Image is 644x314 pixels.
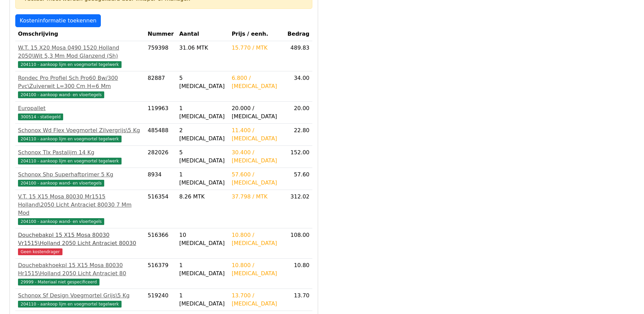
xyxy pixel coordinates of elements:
[179,231,226,247] div: 10 [MEDICAL_DATA]
[18,74,142,90] div: Rondec Pro Profiel Sch Pro60 Bw/300 Pvc\Zuiverwit L=300 Cm H=6 Mm
[18,279,99,285] span: 29999 - Materiaal niet gespecificeerd
[145,259,177,289] td: 516379
[18,149,142,165] a: Schonox Tlx Pastalijm 14 Kg204110 - aankoop lijm en voegmortel tegelwerk
[18,171,142,187] a: Schonox Shp Superhaftprimer 5 Kg204100 - aankoop wand- en vloertegels
[18,231,142,247] div: Douchebakpl 15 X15 Mosa 80030 Vr1515\Holland 2050 Licht Antraciet 80030
[18,104,142,121] a: Europallet300514 - statiegeld
[179,171,226,187] div: 1 [MEDICAL_DATA]
[18,180,104,187] span: 204100 - aankoop wand- en vloertegels
[232,261,281,278] div: 10.800 / [MEDICAL_DATA]
[232,292,281,308] div: 13.700 / [MEDICAL_DATA]
[18,126,142,143] a: Schonox Wd Flex Voegmortel Zilvergrijs\5 Kg204110 - aankoop lijm en voegmortel tegelwerk
[232,193,281,201] div: 37.798 / MTK
[18,261,142,278] div: Douchebakhoekpl 15 X15 Mosa 80030 Hr1515\Holland 2050 Licht Antraciet 80
[15,14,101,27] a: Kosteninformatie toekennen
[18,61,122,68] span: 204110 - aankoop lijm en voegmortel tegelwerk
[18,136,122,142] span: 204110 - aankoop lijm en voegmortel tegelwerk
[18,193,142,217] div: V.T. 15 X15 Mosa 80030 Mr1515 Holland\2050 Licht Antraciet 80030 7 Mm Mod
[18,44,142,68] a: W.T. 15 X20 Mosa 0490 1520 Holland 2050\Wit 5,3 Mm Mod Glanzend (Sh)204110 - aankoop lijm en voeg...
[18,292,142,300] div: Schonox Sf Design Voegmortel Grijs\5 Kg
[179,261,226,278] div: 1 [MEDICAL_DATA]
[179,44,226,52] div: 31.06 MTK
[284,228,312,259] td: 108.00
[18,126,142,135] div: Schonox Wd Flex Voegmortel Zilvergrijs\5 Kg
[179,193,226,201] div: 8.26 MTK
[145,190,177,228] td: 516354
[232,104,281,121] div: 20.000 / [MEDICAL_DATA]
[179,292,226,308] div: 1 [MEDICAL_DATA]
[18,218,104,225] span: 204100 - aankoop wand- en vloertegels
[18,193,142,225] a: V.T. 15 X15 Mosa 80030 Mr1515 Holland\2050 Licht Antraciet 80030 7 Mm Mod204100 - aankoop wand- e...
[284,168,312,190] td: 57.60
[232,231,281,247] div: 10.800 / [MEDICAL_DATA]
[145,102,177,124] td: 119963
[284,27,312,41] th: Bedrag
[145,289,177,311] td: 519240
[232,74,281,90] div: 6.800 / [MEDICAL_DATA]
[145,41,177,71] td: 759398
[18,248,62,255] span: Geen kostendrager
[232,149,281,165] div: 30.400 / [MEDICAL_DATA]
[179,149,226,165] div: 5 [MEDICAL_DATA]
[284,41,312,71] td: 489.83
[15,27,145,41] th: Omschrijving
[18,158,122,164] span: 204110 - aankoop lijm en voegmortel tegelwerk
[179,104,226,121] div: 1 [MEDICAL_DATA]
[18,149,142,157] div: Schonox Tlx Pastalijm 14 Kg
[18,104,142,112] div: Europallet
[145,146,177,168] td: 282026
[232,126,281,143] div: 11.400 / [MEDICAL_DATA]
[179,126,226,143] div: 2 [MEDICAL_DATA]
[145,27,177,41] th: Nummer
[145,71,177,102] td: 82887
[177,27,229,41] th: Aantal
[18,171,142,179] div: Schonox Shp Superhaftprimer 5 Kg
[232,171,281,187] div: 57.600 / [MEDICAL_DATA]
[179,74,226,90] div: 5 [MEDICAL_DATA]
[284,102,312,124] td: 20.00
[284,190,312,228] td: 312.02
[18,114,63,120] span: 300514 - statiegeld
[284,259,312,289] td: 10.80
[229,27,284,41] th: Prijs / eenh.
[284,289,312,311] td: 13.70
[284,124,312,146] td: 22.80
[18,74,142,99] a: Rondec Pro Profiel Sch Pro60 Bw/300 Pvc\Zuiverwit L=300 Cm H=6 Mm204100 - aankoop wand- en vloert...
[18,44,142,60] div: W.T. 15 X20 Mosa 0490 1520 Holland 2050\Wit 5,3 Mm Mod Glanzend (Sh)
[145,124,177,146] td: 485488
[18,231,142,256] a: Douchebakpl 15 X15 Mosa 80030 Vr1515\Holland 2050 Licht Antraciet 80030Geen kostendrager
[18,301,122,308] span: 204110 - aankoop lijm en voegmortel tegelwerk
[284,146,312,168] td: 152.00
[232,44,281,52] div: 15.770 / MTK
[284,71,312,102] td: 34.00
[145,168,177,190] td: 8934
[18,261,142,286] a: Douchebakhoekpl 15 X15 Mosa 80030 Hr1515\Holland 2050 Licht Antraciet 8029999 - Materiaal niet ge...
[18,292,142,308] a: Schonox Sf Design Voegmortel Grijs\5 Kg204110 - aankoop lijm en voegmortel tegelwerk
[18,91,104,98] span: 204100 - aankoop wand- en vloertegels
[145,228,177,259] td: 516366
